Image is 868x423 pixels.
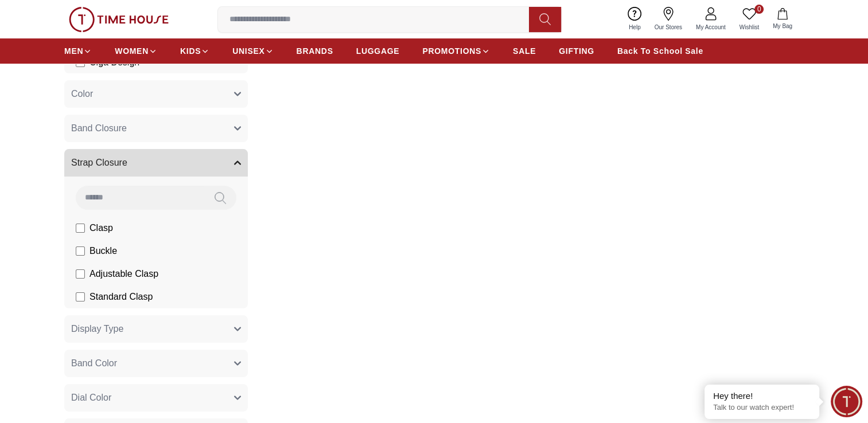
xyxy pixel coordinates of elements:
[713,403,811,413] p: Talk to our watch expert!
[71,156,127,170] span: Strap Closure
[71,322,123,336] span: Display Type
[89,267,158,281] span: Adjustable Clasp
[89,221,113,235] span: Clasp
[64,41,92,61] a: MEN
[232,41,273,61] a: UNISEX
[624,23,645,32] span: Help
[64,384,248,412] button: Dial Color
[356,41,400,61] a: LUGGAGE
[115,45,149,57] span: WOMEN
[559,45,594,57] span: GIFTING
[735,23,764,32] span: Wishlist
[64,350,248,377] button: Band Color
[71,87,93,101] span: Color
[76,246,85,256] input: Buckle
[831,386,862,417] div: Chat Widget
[76,292,85,301] input: Standard Clasp
[89,290,153,304] span: Standard Clasp
[180,41,209,61] a: KIDS
[356,45,400,57] span: LUGGAGE
[64,115,248,142] button: Band Closure
[713,390,811,402] div: Hey there!
[768,22,797,30] span: My Bag
[76,269,85,279] input: Adjustable Clasp
[559,41,594,61] a: GIFTING
[297,45,333,57] span: BRANDS
[617,41,703,61] a: Back To School Sale
[622,5,648,34] a: Help
[766,6,799,33] button: My Bag
[733,5,766,34] a: 0Wishlist
[89,244,117,258] span: Buckle
[64,80,248,108] button: Color
[513,45,536,57] span: SALE
[64,45,83,57] span: MEN
[648,5,689,34] a: Our Stores
[71,357,117,370] span: Band Color
[71,122,127,135] span: Band Closure
[691,23,730,32] span: My Account
[71,391,111,405] span: Dial Color
[422,41,490,61] a: PROMOTIONS
[64,315,248,343] button: Display Type
[617,45,703,57] span: Back To School Sale
[180,45,201,57] span: KIDS
[64,149,248,177] button: Strap Closure
[422,45,481,57] span: PROMOTIONS
[754,5,764,14] span: 0
[650,23,687,32] span: Our Stores
[115,41,157,61] a: WOMEN
[513,41,536,61] a: SALE
[69,7,169,32] img: ...
[76,224,85,233] input: Clasp
[297,41,333,61] a: BRANDS
[232,45,264,57] span: UNISEX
